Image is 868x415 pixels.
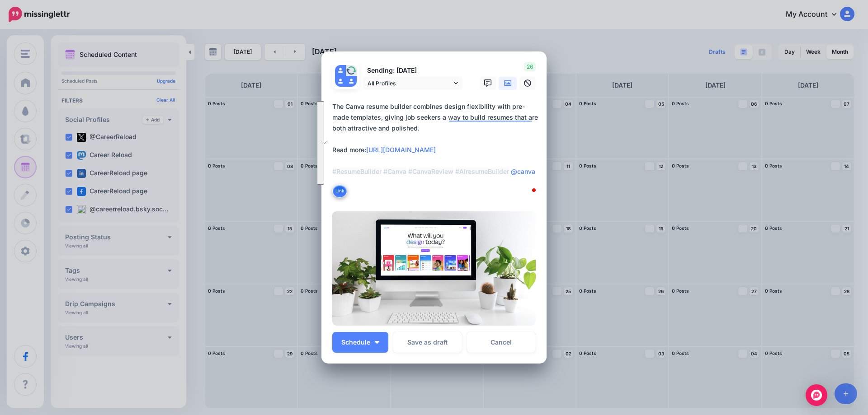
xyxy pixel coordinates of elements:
img: 294325650_939078050313248_9003369330653232731_n-bsa128223.jpg [346,65,357,76]
img: user_default_image.png [335,65,346,76]
textarea: To enrich screen reader interactions, please activate Accessibility in Grammarly extension settings [332,101,540,199]
a: All Profiles [363,77,462,90]
img: 719FRHUP9H61GP4ZLUMEHDI8XV6FFQDF.jpg [332,211,536,326]
img: user_default_image.png [335,76,346,87]
span: 26 [524,62,536,71]
button: Schedule [332,332,388,353]
button: Save as draft [393,332,462,353]
span: Schedule [341,339,370,345]
p: Sending: [DATE] [363,65,462,76]
img: user_default_image.png [346,76,357,87]
img: arrow-down-white.png [375,341,379,344]
span: All Profiles [368,79,452,88]
button: Link [332,184,347,198]
div: Open Intercom Messenger [806,384,827,406]
a: Cancel [467,332,536,353]
div: The Canva resume builder combines design flexibility with pre-made templates, giving job seekers ... [332,101,540,177]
